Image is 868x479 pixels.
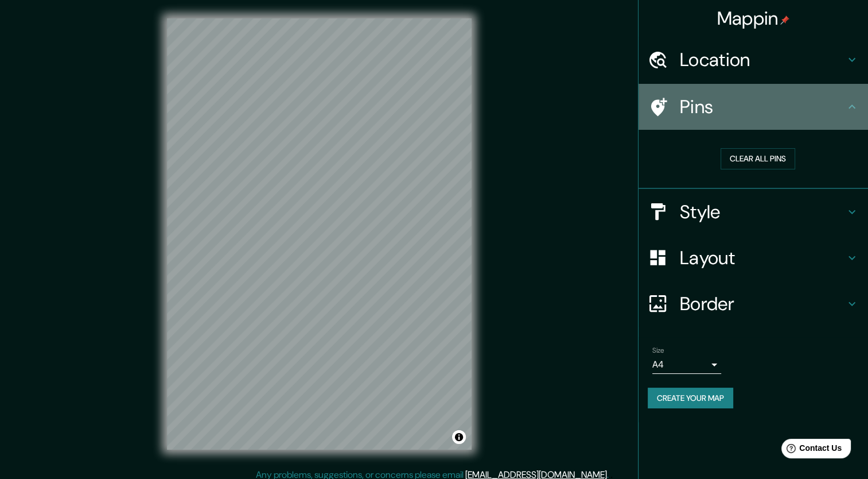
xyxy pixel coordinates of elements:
[639,37,868,83] div: Location
[680,246,845,269] h4: Layout
[648,388,733,409] button: Create your map
[639,84,868,130] div: Pins
[680,292,845,315] h4: Border
[639,281,868,327] div: Border
[766,434,855,466] iframe: Help widget launcher
[680,200,845,223] h4: Style
[167,18,472,450] canvas: Map
[680,48,845,71] h4: Location
[652,345,664,355] label: Size
[639,235,868,281] div: Layout
[639,189,868,235] div: Style
[717,7,790,30] h4: Mappin
[721,148,795,169] button: Clear all pins
[780,16,789,25] img: pin-icon.png
[652,356,721,374] div: A4
[452,430,466,444] button: Toggle attribution
[680,95,845,118] h4: Pins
